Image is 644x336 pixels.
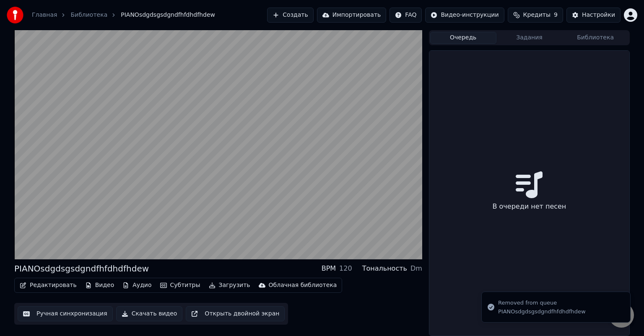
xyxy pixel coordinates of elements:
div: Тональность [362,264,407,274]
button: Видео-инструкции [425,8,504,23]
span: PIANOsdgdsgsdgndfhfdhdfhdew [121,11,215,19]
button: Открыть двойной экран [186,306,285,321]
button: Скачать видео [116,306,183,321]
a: Библиотека [70,11,107,19]
button: Субтитры [157,279,204,291]
span: 9 [554,11,558,19]
nav: breadcrumb [32,11,215,19]
span: Кредиты [523,11,551,19]
button: Видео [82,279,118,291]
button: Настройки [566,8,621,23]
a: Главная [32,11,57,19]
div: PIANOsdgdsgsdgndfhfdhdfhdew [498,308,586,315]
button: Ручная синхронизация [18,306,113,321]
button: Библиотека [562,32,628,44]
div: Облачная библиотека [269,281,337,289]
div: Dm [410,264,422,274]
button: Создать [267,8,313,23]
div: PIANOsdgdsgsdgndfhfdhdfhdew [14,263,149,274]
img: youka [7,7,23,23]
div: 120 [339,264,352,274]
button: Загрузить [205,279,254,291]
div: Removed from queue [498,299,586,307]
button: Аудио [119,279,155,291]
button: Импортировать [317,8,387,23]
button: FAQ [390,8,422,23]
button: Задания [496,32,563,44]
div: Настройки [582,11,615,19]
button: Очередь [430,32,496,44]
button: Кредиты9 [508,8,563,23]
button: Редактировать [16,279,80,291]
div: В очереди нет песен [489,198,570,215]
div: BPM [322,264,336,274]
